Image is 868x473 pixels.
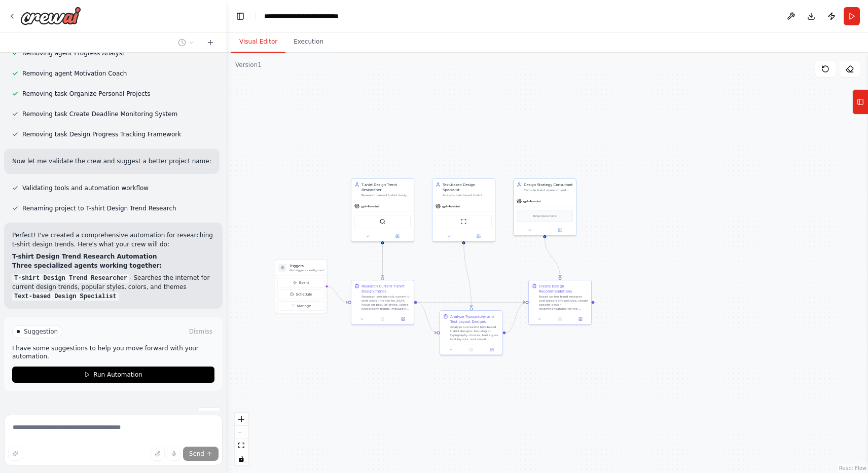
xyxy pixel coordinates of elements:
[285,31,332,53] button: Execution
[198,407,221,422] button: Stop the agent work
[202,37,219,49] button: Start a new chat
[12,367,214,383] button: Run Automation
[572,316,589,322] button: Open in side panel
[542,238,563,277] g: Edge from a0391b6c-9b44-42a7-8e89-8100e8e4ce71 to a2a79ab5-3a8d-4fc3-b642-2466e0ae54de
[235,452,248,465] button: toggle interactivity
[151,447,165,461] button: Upload files
[290,268,323,272] p: No triggers configured
[20,7,81,25] img: Logo
[351,178,414,242] div: T-shirt Design Trend ResearcherResearch current t-shirt design trends, popular styles, colors, ty...
[539,283,588,294] div: Create Design Recommendations
[546,227,574,233] button: Open in side panel
[24,328,58,336] span: Suggestion
[461,239,474,308] g: Edge from 39251f65-0fa3-4cdc-bd5b-7b691910c3ac to a5f93b98-345b-47fa-867e-6f7ff3232235
[361,193,411,197] div: Research current t-shirt design trends, popular styles, colors, typography, and themes from vario...
[290,263,323,268] h3: Triggers
[528,280,592,325] div: Create Design RecommendationsBased on the trend research and typography analysis, create specific...
[8,447,22,461] button: Improve this prompt
[12,292,119,301] code: Text-based Design Specialist
[22,130,181,138] span: Removing task Design Progress Tracking Framework
[549,316,570,322] button: No output available
[361,295,411,311] div: Research and identify current t-shirt design trends for 2024. Focus on popular styles, colors, ty...
[297,304,311,309] span: Manage
[235,413,248,426] button: zoom in
[380,219,386,225] img: SerperDevTool
[372,316,393,322] button: No output available
[183,447,219,461] button: Send
[22,49,125,57] span: Removing agent Progress Analyst
[93,371,142,379] span: Run Automation
[187,326,214,337] button: Dismiss
[12,274,129,283] code: T-shirt Design Trend Researcher
[167,447,181,461] button: Click to speak your automation idea
[539,295,588,311] div: Based on the trend research and typography analysis, create specific design recommendations for t...
[461,219,467,225] img: ScrapeWebsiteTool
[275,260,327,313] div: TriggersNo triggers configuredEventScheduleManage
[380,244,385,277] g: Edge from 6c720ab6-9d7c-4a29-9e6f-5d78f00af0ee to c7a4a97f-e4f2-4089-9d70-81a630329a49
[12,253,157,260] strong: T-shirt Design Trend Research Automation
[22,90,150,98] span: Removing task Organize Personal Projects
[277,278,324,287] button: Event
[361,204,379,208] span: gpt-4o-mini
[450,314,499,324] div: Analyze Typography and Text Layout Designs
[189,450,204,458] span: Send
[417,300,437,335] g: Edge from c7a4a97f-e4f2-4089-9d70-81a630329a49 to a5f93b98-345b-47fa-867e-6f7ff3232235
[277,301,324,311] button: Manage
[523,199,541,203] span: gpt-4o-mini
[440,310,503,355] div: Analyze Typography and Text Layout DesignsAnalyze successful text-based t-shirt designs, focusing...
[533,213,556,219] span: Drop tools here
[231,31,285,53] button: Visual Editor
[443,193,492,197] div: Analyze text-based t-shirt designs similar to '{design_text}' and research successful typography ...
[464,233,493,239] button: Open in side panel
[233,9,247,23] button: Hide left sidebar
[22,69,127,78] span: Removing agent Motivation Coach
[432,178,495,242] div: Text-based Design SpecialistAnalyze text-based t-shirt designs similar to '{design_text}' and res...
[264,11,366,21] nav: breadcrumb
[235,439,248,452] button: fit view
[12,231,214,249] p: Perfect! I've created a comprehensive automation for researching t-shirt design trends. Here's wh...
[524,188,573,192] div: Compile trend research and design analysis into actionable design recommendations for creating '{...
[174,37,198,49] button: Switch to previous chat
[22,110,177,118] span: Removing task Create Deadline Monitoring System
[506,300,526,335] g: Edge from a5f93b98-345b-47fa-867e-6f7ff3232235 to a2a79ab5-3a8d-4fc3-b642-2466e0ae54de
[299,280,309,285] span: Event
[235,413,248,465] div: React Flow controls
[12,262,162,269] strong: Three specialized agents working together:
[383,233,412,239] button: Open in side panel
[12,344,214,360] p: I have some suggestions to help you move forward with your automation.
[460,347,482,353] button: No output available
[443,182,492,192] div: Text-based Design Specialist
[22,204,176,212] span: Renaming project to T-shirt Design Trend Research
[513,178,576,236] div: Design Strategy ConsultantCompile trend research and design analysis into actionable design recom...
[450,325,499,341] div: Analyze successful text-based t-shirt designs, focusing on typography choices, font styles, text ...
[442,204,460,208] span: gpt-4o-mini
[22,184,149,192] span: Validating tools and automation workflow
[394,316,412,322] button: Open in side panel
[296,292,312,297] span: Schedule
[483,347,500,353] button: Open in side panel
[839,465,866,471] a: React Flow attribution
[12,273,214,292] li: - Searches the internet for current design trends, popular styles, colors, and themes
[361,182,411,192] div: T-shirt Design Trend Researcher
[417,300,526,305] g: Edge from c7a4a97f-e4f2-4089-9d70-81a630329a49 to a2a79ab5-3a8d-4fc3-b642-2466e0ae54de
[361,283,411,294] div: Research Current T-shirt Design Trends
[235,61,262,69] div: Version 1
[351,280,414,325] div: Research Current T-shirt Design TrendsResearch and identify current t-shirt design trends for 202...
[524,182,573,187] div: Design Strategy Consultant
[12,157,211,166] p: Now let me validate the crew and suggest a better project name:
[327,284,348,305] g: Edge from triggers to c7a4a97f-e4f2-4089-9d70-81a630329a49
[277,289,324,299] button: Schedule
